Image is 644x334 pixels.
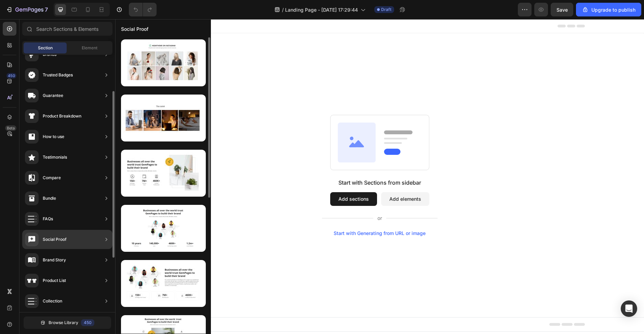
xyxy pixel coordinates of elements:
[223,159,306,168] div: Start with Sections from sidebar
[551,3,573,16] button: Save
[43,236,67,243] div: Social Proof
[43,298,62,305] div: Collection
[38,45,53,51] span: Section
[49,320,78,326] span: Browse Library
[3,3,51,16] button: 7
[45,5,48,14] p: 7
[43,195,56,202] div: Bundle
[266,173,314,187] button: Add elements
[43,133,64,140] div: How to use
[282,6,284,13] span: /
[43,257,66,263] div: Brand Story
[43,277,66,284] div: Product List
[43,174,61,181] div: Compare
[5,125,16,131] div: Beta
[43,154,67,161] div: Testimonials
[43,215,53,222] div: FAQs
[285,6,358,13] span: Landing Page - [DATE] 17:29:44
[556,7,568,13] span: Save
[215,173,262,187] button: Add sections
[621,300,637,317] div: Open Intercom Messenger
[218,211,310,217] div: Start with Generating from URL or image
[82,45,97,51] span: Element
[129,3,157,16] div: Undo/Redo
[43,72,73,78] div: Trusted Badges
[43,92,63,99] div: Guarantee
[576,3,641,16] button: Upgrade to publish
[81,319,94,326] div: 450
[115,19,644,334] iframe: Design area
[43,113,81,120] div: Product Breakdown
[381,7,391,13] span: Draft
[22,22,112,36] input: Search Sections & Elements
[582,6,635,13] div: Upgrade to publish
[24,317,111,329] button: Browse Library450
[6,73,16,78] div: 450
